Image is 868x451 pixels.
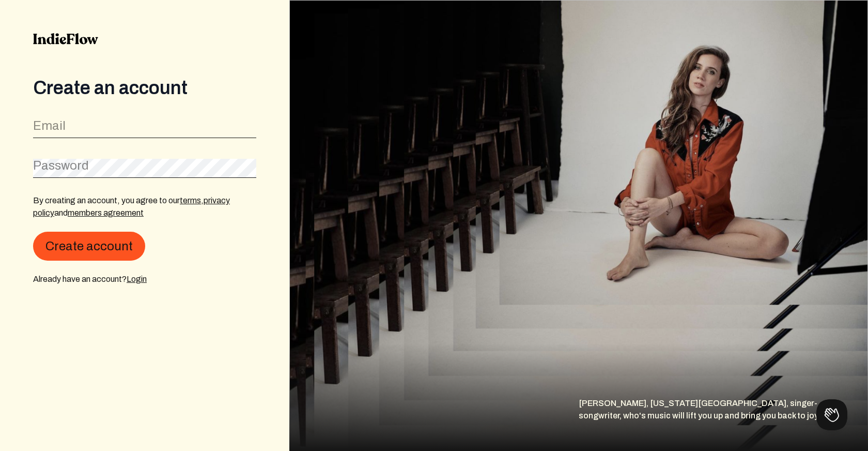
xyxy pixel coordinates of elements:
[816,399,847,430] iframe: Toggle Customer Support
[33,117,66,134] label: Email
[180,196,201,205] a: terms
[68,208,144,217] a: members agreement
[33,273,256,285] div: Already have an account?
[33,157,89,174] label: Password
[579,397,868,451] div: [PERSON_NAME], [US_STATE][GEOGRAPHIC_DATA], singer-songwriter, who's music will lift you up and b...
[33,78,256,98] div: Create an account
[127,275,147,283] a: Login
[33,232,145,261] button: Create account
[33,194,256,219] p: By creating an account, you agree to our , and
[33,33,98,44] img: indieflow-logo-black.svg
